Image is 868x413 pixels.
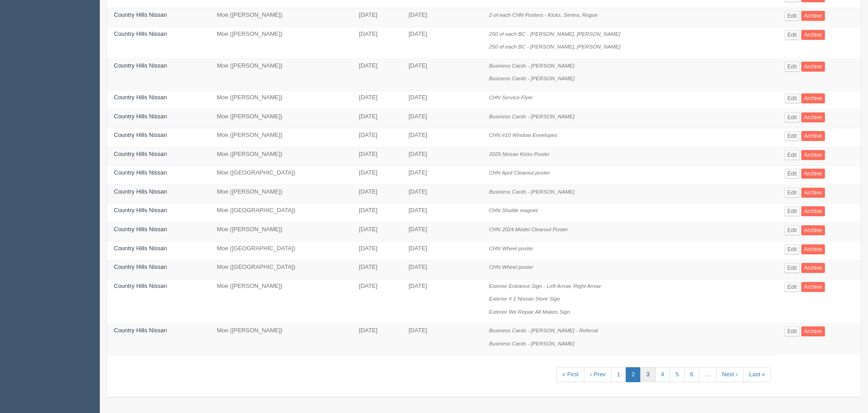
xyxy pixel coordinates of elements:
td: [DATE] [402,27,482,58]
td: [DATE] [402,279,482,324]
td: [DATE] [352,91,402,110]
td: Moe ([GEOGRAPHIC_DATA]) [210,204,352,223]
a: Last » [743,367,771,382]
td: [DATE] [352,147,402,166]
a: 1 [611,367,626,382]
a: Country Hills Nissan [114,131,167,138]
a: Country Hills Nissan [114,245,167,252]
a: Archive [801,93,825,103]
td: [DATE] [352,166,402,185]
td: [DATE] [402,128,482,147]
i: Business Cards - [PERSON_NAME] [489,189,574,194]
td: [DATE] [402,185,482,204]
a: Archive [801,263,825,273]
a: 3 [640,367,655,382]
td: Moe ([PERSON_NAME]) [210,185,352,204]
td: Moe ([GEOGRAPHIC_DATA]) [210,166,352,185]
a: Country Hills Nissan [114,263,167,270]
i: 2025 Nissan Kicks Poster [489,151,549,157]
td: [DATE] [352,260,402,279]
a: Edit [785,263,799,273]
td: [DATE] [352,241,402,260]
a: Edit [785,131,799,141]
td: [DATE] [352,58,402,90]
i: 250 of each BC - [PERSON_NAME], [PERSON_NAME] [489,31,621,37]
i: 2 of each CHN Posters - Kicks, Sentra, Rogue [489,12,598,18]
td: [DATE] [352,128,402,147]
td: [DATE] [402,58,482,90]
i: CHN Shuttle magnet [489,207,538,213]
a: Edit [785,150,799,160]
i: Exterior # 1 Nissan Store Sign [489,296,560,301]
td: [DATE] [402,91,482,110]
a: … [699,367,716,382]
i: Business Cards - [PERSON_NAME] [489,340,574,346]
td: Moe ([PERSON_NAME]) [210,147,352,166]
td: Moe ([PERSON_NAME]) [210,324,352,355]
a: Archive [801,150,825,160]
a: Edit [785,11,799,21]
a: 4 [655,367,670,382]
a: Edit [785,188,799,198]
a: Archive [801,244,825,254]
td: Moe ([GEOGRAPHIC_DATA]) [210,241,352,260]
a: Archive [801,11,825,21]
a: Country Hills Nissan [114,113,167,120]
td: Moe ([PERSON_NAME]) [210,27,352,58]
td: [DATE] [402,166,482,185]
a: Archive [801,206,825,216]
a: Country Hills Nissan [114,94,167,101]
a: Archive [801,169,825,179]
a: Archive [801,30,825,40]
td: Moe ([PERSON_NAME]) [210,128,352,147]
a: 5 [670,367,685,382]
td: [DATE] [402,324,482,355]
td: Moe ([PERSON_NAME]) [210,279,352,324]
td: [DATE] [402,260,482,279]
a: Edit [785,112,799,122]
a: Archive [801,112,825,122]
a: Country Hills Nissan [114,30,167,37]
a: 6 [684,367,699,382]
i: Business Cards - [PERSON_NAME] [489,75,574,81]
a: Edit [785,169,799,179]
a: Country Hills Nissan [114,11,167,18]
td: [DATE] [352,185,402,204]
td: Moe ([PERSON_NAME]) [210,58,352,90]
a: Country Hills Nissan [114,62,167,69]
a: Edit [785,30,799,40]
i: CHN #10 Window Envelopes [489,132,558,138]
i: 250 of each BC - [PERSON_NAME], [PERSON_NAME] [489,44,621,49]
a: 2 [626,367,641,382]
a: Edit [785,326,799,336]
a: Archive [801,188,825,198]
td: [DATE] [402,147,482,166]
td: Moe ([PERSON_NAME]) [210,109,352,128]
i: CHN 2024 Model Clearout Poster [489,226,568,232]
i: Business Cards - [PERSON_NAME] - Referral [489,327,598,333]
td: [DATE] [352,279,402,324]
a: Next › [716,367,744,382]
a: Edit [785,225,799,235]
a: Archive [801,131,825,141]
td: [DATE] [352,109,402,128]
a: Edit [785,282,799,292]
a: Country Hills Nissan [114,169,167,176]
a: Country Hills Nissan [114,207,167,214]
a: Edit [785,93,799,103]
a: Edit [785,62,799,72]
td: Moe ([PERSON_NAME]) [210,8,352,27]
td: [DATE] [402,8,482,27]
td: [DATE] [402,204,482,223]
td: [DATE] [352,204,402,223]
td: [DATE] [352,222,402,241]
a: ‹ Prev [584,367,612,382]
a: Country Hills Nissan [114,327,167,334]
td: [DATE] [352,324,402,355]
td: [DATE] [402,222,482,241]
i: CHN April Clearout poster [489,170,550,175]
i: Exterior Entrance Sign - Left Arrow, Right Arrow [489,283,601,289]
td: [DATE] [402,241,482,260]
i: CHN Wheel poster [489,264,533,270]
a: Country Hills Nissan [114,188,167,195]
